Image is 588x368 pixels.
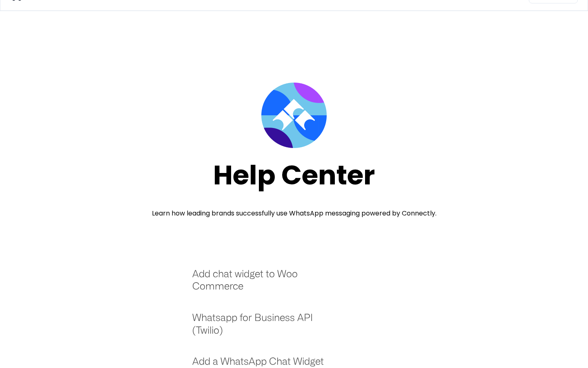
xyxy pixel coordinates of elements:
a: Add chat widget to Woo Commerce [192,267,335,301]
aside: Language selected: English [8,354,49,365]
ul: Language list [16,354,49,365]
div: Help Center [213,160,375,190]
a: Whatsapp for Business API (Twilio) [192,311,335,344]
div: Learn how leading brands successfully use WhatsApp messaging powered by Connectly. [152,209,437,218]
